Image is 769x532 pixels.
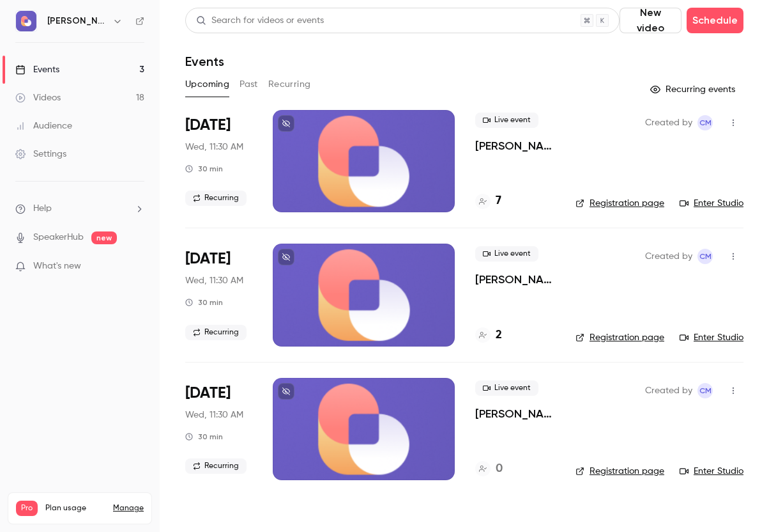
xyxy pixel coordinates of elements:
[185,409,243,421] span: Wed, 11:30 AM
[15,91,61,104] div: Videos
[185,274,243,287] span: Wed, 11:30 AM
[644,79,743,100] button: Recurring events
[185,110,252,212] div: Aug 13 Wed, 11:30 AM (America/New York)
[185,458,247,474] span: Recurring
[129,261,144,272] iframe: Noticeable Trigger
[699,115,712,130] span: CM
[91,231,117,244] span: new
[113,503,144,513] a: Manage
[475,192,501,210] a: 7
[496,460,503,478] h4: 0
[15,120,72,132] div: Audience
[196,14,324,27] div: Search for videos or events
[475,272,555,287] a: [PERSON_NAME] Weekly Product Webinar (LIVE!)
[496,192,501,210] h4: 7
[185,191,247,206] span: Recurring
[33,231,84,244] a: SpeakerHub
[620,8,681,33] button: New video
[185,378,252,480] div: Aug 27 Wed, 11:30 AM (America/New York)
[699,249,712,264] span: CM
[496,327,502,344] h4: 2
[240,74,258,95] button: Past
[185,115,231,136] span: [DATE]
[645,249,692,264] span: Created by
[645,115,692,130] span: Created by
[185,325,247,340] span: Recurring
[697,383,713,398] span: Colby Morgan
[475,113,538,128] span: Live event
[33,202,52,215] span: Help
[475,406,555,421] a: [PERSON_NAME] Weekly Product Webinar (LIVE!)
[33,260,81,273] span: What's new
[185,244,252,346] div: Aug 20 Wed, 11:30 AM (America/New York)
[16,501,38,516] span: Pro
[575,331,664,344] a: Registration page
[185,54,224,69] h1: Events
[645,383,692,398] span: Created by
[475,380,538,396] span: Live event
[15,63,59,76] div: Events
[185,383,231,403] span: [DATE]
[268,74,311,95] button: Recurring
[185,297,223,308] div: 30 min
[475,460,503,478] a: 0
[185,141,243,153] span: Wed, 11:30 AM
[15,202,144,215] li: help-dropdown-opener
[697,115,713,130] span: Colby Morgan
[680,465,743,478] a: Enter Studio
[697,249,713,264] span: Colby Morgan
[475,246,538,262] span: Live event
[15,148,66,160] div: Settings
[16,11,36,31] img: Bardeen
[185,249,231,269] span: [DATE]
[47,15,107,27] h6: [PERSON_NAME]
[185,164,223,174] div: 30 min
[185,74,229,95] button: Upcoming
[475,138,555,153] a: [PERSON_NAME] Weekly Product Webinar (LIVE!)
[575,197,664,210] a: Registration page
[687,8,743,33] button: Schedule
[680,197,743,210] a: Enter Studio
[680,331,743,344] a: Enter Studio
[699,383,712,398] span: CM
[475,327,502,344] a: 2
[575,465,664,478] a: Registration page
[185,432,223,442] div: 30 min
[45,503,105,513] span: Plan usage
